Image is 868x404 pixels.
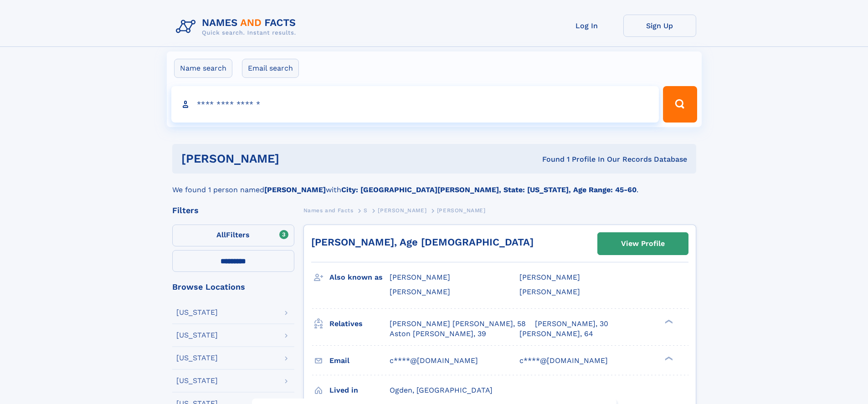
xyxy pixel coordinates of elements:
div: ❯ [663,355,673,361]
div: ❯ [663,318,673,324]
div: We found 1 person named with . [172,174,696,195]
a: Sign Up [623,15,696,37]
a: View Profile [598,233,688,255]
div: [US_STATE] [176,377,218,384]
span: All [216,230,226,239]
div: Browse Locations [172,283,294,291]
span: [PERSON_NAME] [378,207,426,214]
span: [PERSON_NAME] [390,273,450,281]
h3: Email [329,353,390,368]
label: Filters [172,225,294,246]
label: Email search [242,59,299,78]
img: Logo Names and Facts [172,15,303,39]
span: Ogden, [GEOGRAPHIC_DATA] [390,386,493,394]
h1: [PERSON_NAME] [181,153,411,164]
b: City: [GEOGRAPHIC_DATA][PERSON_NAME], State: [US_STATE], Age Range: 45-60 [341,185,637,194]
label: Name search [174,59,232,78]
a: [PERSON_NAME], 30 [535,319,608,329]
input: search input [171,86,659,123]
a: [PERSON_NAME], Age [DEMOGRAPHIC_DATA] [311,236,534,248]
b: [PERSON_NAME] [264,185,326,194]
span: S [364,207,368,214]
a: S [364,205,368,216]
a: Names and Facts [303,205,354,216]
div: Filters [172,206,294,215]
a: Aston [PERSON_NAME], 39 [390,329,486,339]
span: [PERSON_NAME] [437,207,486,214]
span: [PERSON_NAME] [390,287,450,296]
div: [US_STATE] [176,309,218,316]
h3: Also known as [329,270,390,285]
a: Log In [550,15,623,37]
div: View Profile [621,233,665,254]
button: Search Button [663,86,697,123]
div: [US_STATE] [176,332,218,339]
a: [PERSON_NAME] [PERSON_NAME], 58 [390,319,526,329]
div: Found 1 Profile In Our Records Database [411,154,687,164]
span: [PERSON_NAME] [519,287,580,296]
a: [PERSON_NAME], 64 [519,329,593,339]
h3: Lived in [329,383,390,398]
h3: Relatives [329,316,390,332]
span: [PERSON_NAME] [519,273,580,281]
div: [US_STATE] [176,354,218,362]
a: [PERSON_NAME] [378,205,426,216]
